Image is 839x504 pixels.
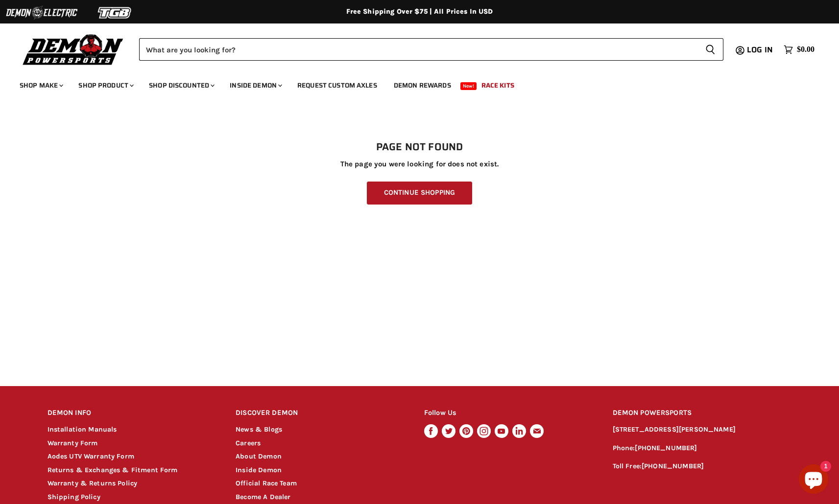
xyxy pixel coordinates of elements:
[747,44,773,56] span: Log in
[460,82,477,90] span: New!
[779,43,819,57] a: $0.00
[386,75,458,95] a: Demon Rewards
[613,402,792,425] h2: DEMON POWERSPORTS
[48,466,178,474] a: Returns & Exchanges & Fitment Form
[71,75,140,95] a: Shop Product
[236,425,282,434] a: News & Blogs
[5,3,78,22] img: Demon Electric Logo 2
[28,7,812,16] div: Free Shipping Over $75 | All Prices In USD
[236,402,406,425] h2: DISCOVER DEMON
[139,38,697,61] input: Search
[642,462,704,470] a: [PHONE_NUMBER]
[20,32,127,67] img: Demon Powersports
[290,75,384,95] a: Request Custom Axles
[635,444,697,452] a: [PHONE_NUMBER]
[139,38,723,61] form: Product
[236,452,282,460] a: About Demon
[613,443,792,454] p: Phone:
[743,46,779,54] a: Log in
[697,38,723,61] button: Search
[236,439,261,447] a: Careers
[142,75,220,95] a: Shop Discounted
[236,479,297,487] a: Official Race Team
[236,466,282,474] a: Inside Demon
[48,402,217,425] h2: DEMON INFO
[424,402,594,425] h2: Follow Us
[48,425,117,434] a: Installation Manuals
[236,493,290,501] a: Become A Dealer
[796,464,831,496] inbox-online-store-chat: Shopify online store chat
[48,439,98,447] a: Warranty Form
[48,141,792,153] h1: Page not found
[222,75,288,95] a: Inside Demon
[12,71,812,95] ul: Main menu
[48,493,100,501] a: Shipping Policy
[48,479,138,487] a: Warranty & Returns Policy
[48,452,134,460] a: Aodes UTV Warranty Form
[12,75,69,95] a: Shop Make
[78,3,152,22] img: TGB Logo 2
[48,160,792,168] p: The page you were looking for does not exist.
[613,461,792,472] p: Toll Free:
[613,424,792,435] p: [STREET_ADDRESS][PERSON_NAME]
[797,45,815,54] span: $0.00
[474,75,522,95] a: Race Kits
[367,182,472,205] a: Continue Shopping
